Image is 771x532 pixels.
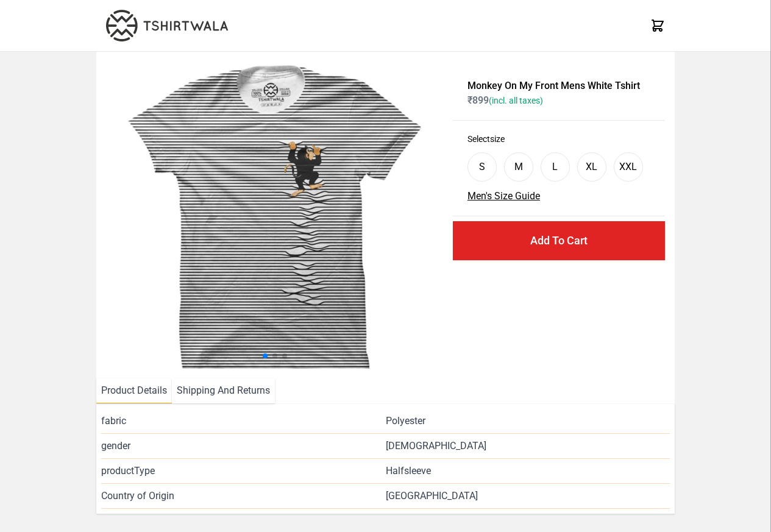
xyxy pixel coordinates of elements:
[489,96,543,105] span: (incl. all taxes)
[101,414,385,428] span: fabric
[96,378,172,403] li: Product Details
[172,378,275,403] li: Shipping And Returns
[386,489,670,503] span: [GEOGRAPHIC_DATA]
[453,221,665,260] button: Add To Cart
[386,439,486,453] span: [DEMOGRAPHIC_DATA]
[619,160,637,174] div: XXL
[101,439,385,453] span: gender
[106,62,443,369] img: monkey-climbing.jpg
[101,489,385,503] span: Country of Origin
[101,464,385,478] span: productType
[479,160,485,174] div: S
[386,414,425,428] span: Polyester
[467,94,543,106] span: ₹ 899
[514,160,523,174] div: M
[386,464,431,478] span: Halfsleeve
[106,10,228,41] img: TW-LOGO-400-104.png
[586,160,597,174] div: XL
[467,133,650,145] h3: Select size
[552,160,558,174] div: L
[467,189,540,204] button: Men's Size Guide
[467,79,650,93] h1: Monkey On My Front Mens White Tshirt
